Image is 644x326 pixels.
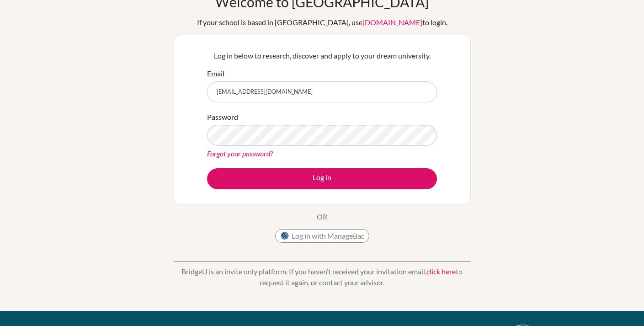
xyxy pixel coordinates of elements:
p: OR [317,211,327,222]
button: Log in [207,168,437,189]
div: If your school is based in [GEOGRAPHIC_DATA], use to login. [197,17,447,28]
p: BridgeU is an invite only platform. If you haven’t received your invitation email, to request it ... [174,266,471,288]
p: Log in below to research, discover and apply to your dream university. [207,50,437,61]
label: Password [207,112,238,123]
button: Log in with ManageBac [275,229,369,243]
a: Forgot your password? [207,149,273,158]
a: click here [426,267,456,276]
label: Email [207,68,224,79]
a: [DOMAIN_NAME] [362,18,422,27]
